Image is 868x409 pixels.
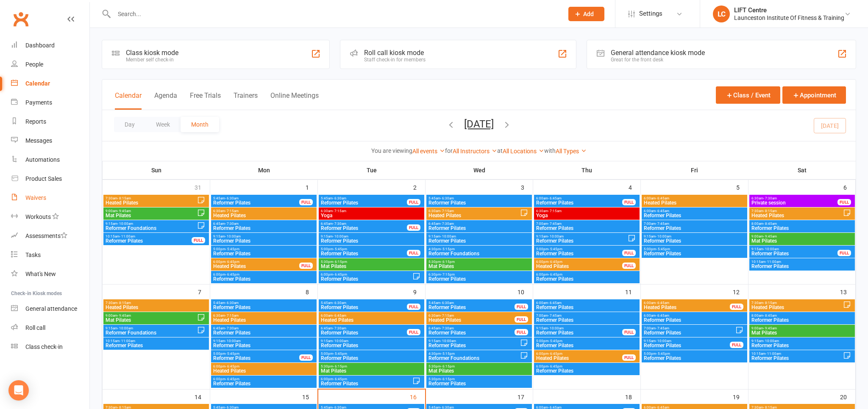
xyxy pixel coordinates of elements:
[117,326,133,330] span: - 10:00am
[656,301,669,305] span: - 6:45am
[213,247,315,251] span: 5:00pm
[548,273,562,276] span: - 6:45pm
[213,339,315,343] span: 9:15am
[751,209,843,213] span: 7:30am
[497,147,503,154] strong: at
[837,199,851,205] div: FULL
[11,299,89,318] a: General attendance kiosk mode
[643,251,746,256] span: Reformer Pilates
[428,200,530,205] span: Reformer Pilates
[517,285,533,298] div: 10
[556,148,587,155] a: All Types
[117,314,131,318] span: - 9:45am
[105,226,197,231] span: Reformer Foundations
[105,235,192,238] span: 10:15am
[536,226,638,231] span: Reformer Pilates
[428,238,530,243] span: Reformer Pilates
[751,247,838,251] span: 9:15am
[643,209,746,213] span: 6:00am
[751,260,853,264] span: 10:15am
[234,91,258,110] button: Trainers
[105,330,197,335] span: Reformer Foundations
[333,235,348,238] span: - 10:00am
[751,200,838,205] span: Private session
[428,260,530,264] span: 5:30pm
[643,301,730,305] span: 6:00am
[413,285,425,298] div: 9
[25,118,46,125] div: Reports
[333,222,346,226] span: - 7:30am
[407,199,420,205] div: FULL
[583,11,594,17] span: Add
[536,222,638,226] span: 7:00am
[213,209,315,213] span: 6:30am
[751,301,843,305] span: 7:30am
[225,247,239,251] span: - 5:45pm
[407,329,420,335] div: FULL
[213,260,300,264] span: 6:00pm
[320,251,407,256] span: Reformer Pilates
[407,304,420,310] div: FULL
[306,285,317,298] div: 8
[643,196,746,200] span: 6:00am
[622,199,636,205] div: FULL
[117,222,133,226] span: - 10:00am
[440,196,454,200] span: - 6:30am
[412,148,445,155] a: All events
[656,209,669,213] span: - 6:45am
[622,329,636,335] div: FULL
[11,112,89,131] a: Reports
[536,238,628,243] span: Reformer Pilates
[371,147,412,154] strong: You are viewing
[413,180,425,194] div: 2
[536,200,623,205] span: Reformer Pilates
[548,196,562,200] span: - 6:45am
[333,247,347,251] span: - 5:45pm
[548,247,562,251] span: - 5:45pm
[105,222,197,226] span: 9:15am
[299,263,313,269] div: FULL
[333,209,346,213] span: - 7:15am
[428,264,530,269] span: Mat Pilates
[763,222,777,226] span: - 8:45am
[428,213,520,218] span: Heated Pilates
[154,91,177,110] button: Agenda
[25,42,55,49] div: Dashboard
[643,226,746,231] span: Reformer Pilates
[548,301,562,305] span: - 6:45am
[440,209,454,213] span: - 7:15am
[213,314,315,318] span: 6:30am
[213,222,315,226] span: 6:45am
[656,326,669,330] span: - 7:45am
[320,305,407,310] span: Reformer Pilates
[105,326,197,330] span: 9:15am
[407,250,420,256] div: FULL
[213,238,315,243] span: Reformer Pilates
[333,273,347,276] span: - 6:45pm
[453,148,497,155] a: All Instructors
[25,61,43,68] div: People
[748,161,856,179] th: Sat
[643,305,730,310] span: Heated Pilates
[441,247,455,251] span: - 5:15pm
[320,326,407,330] span: 6:45am
[213,318,315,323] span: Heated Pilates
[656,222,669,226] span: - 7:45am
[306,180,317,194] div: 1
[105,196,197,200] span: 7:30am
[521,180,533,194] div: 3
[320,318,423,323] span: Heated Pilates
[225,273,239,276] span: - 6:45pm
[11,207,89,227] a: Workouts
[713,6,730,22] div: LC
[117,209,131,213] span: - 9:45am
[544,147,556,154] strong: with
[536,301,638,305] span: 6:00am
[25,194,46,201] div: Waivers
[428,318,515,323] span: Heated Pilates
[25,251,41,258] div: Tasks
[643,247,746,251] span: 5:00pm
[751,222,853,226] span: 8:00am
[751,314,853,318] span: 8:00am
[751,326,853,330] span: 9:00am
